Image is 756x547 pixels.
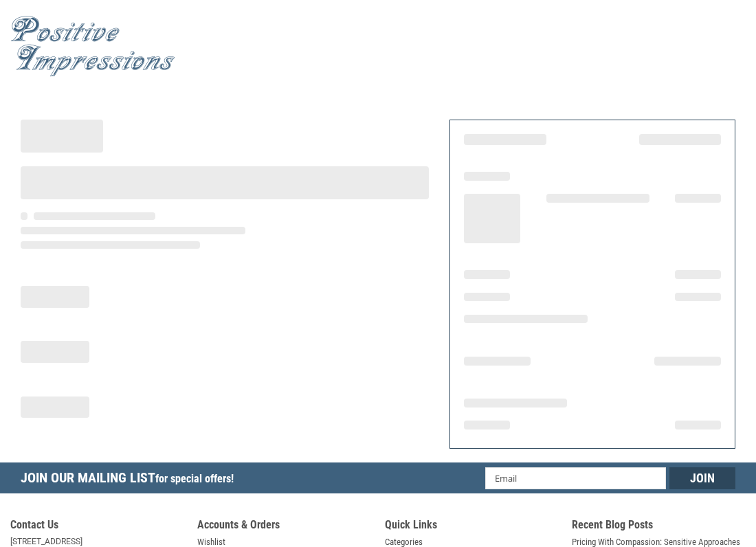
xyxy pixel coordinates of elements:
h5: Contact Us [10,518,184,535]
h5: Quick Links [385,518,559,535]
input: Join [669,467,735,489]
h5: Join Our Mailing List [21,462,241,498]
h5: Accounts & Orders [197,518,371,535]
input: Email [485,467,666,489]
img: Positive Impressions [10,16,175,77]
span: for special offers! [155,472,234,485]
h5: Recent Blog Posts [572,518,746,535]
